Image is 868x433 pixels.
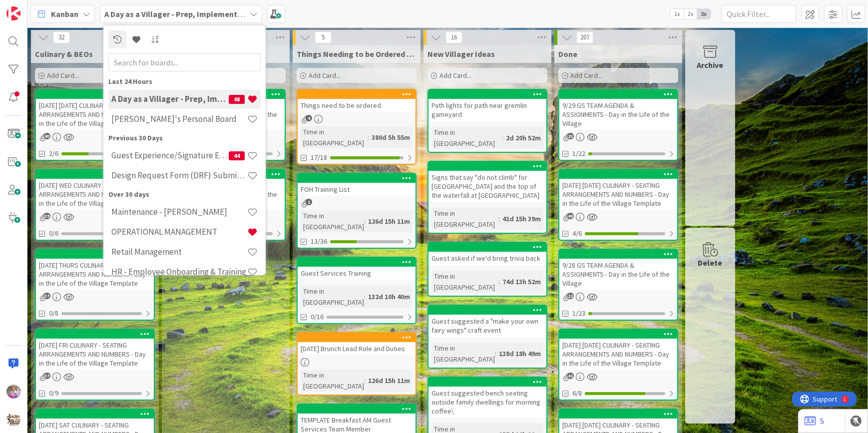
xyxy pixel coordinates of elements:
[432,271,498,293] div: Time in [GEOGRAPHIC_DATA]
[428,49,495,59] span: New Villager Ideas
[44,133,50,139] span: 40
[44,373,50,379] span: 37
[298,342,416,355] div: [DATE] Brunch Lead Role and Duties
[429,90,546,121] div: Path lights for path near gremlin gameyard
[502,132,503,143] span: :
[108,189,261,200] div: Over 30 days
[576,31,593,43] span: 207
[498,276,500,287] span: :
[369,132,413,143] div: 380d 5h 55m
[432,127,502,149] div: Time in [GEOGRAPHIC_DATA]
[36,90,154,130] div: [DATE] [DATE] CULINARY - SEATING ARRANGEMENTS AND NUMBERS - Day in the Life of the Village Template
[495,348,496,359] span: :
[21,1,45,13] span: Support
[311,152,327,163] span: 17/18
[432,343,495,365] div: Time in [GEOGRAPHIC_DATA]
[559,339,677,370] div: [DATE] [DATE] CULINARY - SEATING ARRANGEMENTS AND NUMBERS - Day in the Life of the Village Template
[445,31,462,43] span: 16
[47,71,79,80] span: Add Card...
[301,370,364,392] div: Time in [GEOGRAPHIC_DATA]
[572,308,585,319] span: 1/23
[559,330,677,370] div: [DATE] [DATE] CULINARY - SEATING ARRANGEMENTS AND NUMBERS - Day in the Life of the Village Template
[6,6,20,20] img: Visit kanbanzone.com
[721,5,796,23] input: Quick Filter...
[297,49,417,59] span: Things Needing to be Ordered - PUT IN CARD, Don't make new card
[52,4,54,12] div: 1
[298,258,416,280] div: Guest Services Training
[306,199,312,205] span: 1
[567,213,574,219] span: 40
[49,308,58,319] span: 0/8
[439,71,471,80] span: Add Card...
[572,228,582,239] span: 4/6
[315,31,332,43] span: 5
[111,227,247,237] h4: OPERATIONAL MANAGEMENT
[429,99,546,121] div: Path lights for path near gremlin gameyard
[36,330,154,370] div: [DATE] FRI CULINARY - SEATING ARRANGEMENTS AND NUMBERS - Day in the Life of the Village Template
[429,387,546,418] div: Guest suggested bench seating outside family dwellings for morning coffee\
[567,293,574,299] span: 22
[697,59,724,71] div: Archive
[49,228,58,239] span: 0/6
[104,9,283,19] b: A Day as a Villager - Prep, Implement and Execute
[111,267,247,277] h4: HR - Employee Onboarding & Training
[108,53,261,71] input: Search for boards...
[36,179,154,210] div: [DATE] WED CULINARY - SEATING ARRANGEMENTS AND NUMBERS - Day in the Life of the Village Template
[36,259,154,290] div: [DATE] THURS CULINARY - SEATING ARRANGEMENTS AND NUMBERS - Day in the Life of the Village Template
[429,162,546,202] div: Signs that say "do not climb" for [GEOGRAPHIC_DATA] and the top of the waterfall at [GEOGRAPHIC_D...
[49,148,58,159] span: 2/6
[53,31,70,43] span: 32
[366,216,413,227] div: 126d 15h 11m
[432,208,498,230] div: Time in [GEOGRAPHIC_DATA]
[559,90,677,130] div: 9/29 GS TEAM AGENDA & ASSIGNMENTS - Day in the Life of the Village
[498,213,500,224] span: :
[111,94,229,104] h4: A Day as a Villager - Prep, Implement and Execute
[364,216,366,227] span: :
[558,49,577,59] span: Done
[559,259,677,290] div: 9/28 GS TEAM AGENDA & ASSIGNMENTS - Day in the Life of the Village
[366,375,413,386] div: 126d 15h 11m
[36,99,154,130] div: [DATE] [DATE] CULINARY - SEATING ARRANGEMENTS AND NUMBERS - Day in the Life of the Village Template
[229,95,245,104] span: 48
[298,333,416,355] div: [DATE] Brunch Lead Role and Duties
[306,115,312,121] span: 4
[500,213,543,224] div: 41d 15h 39m
[364,291,366,302] span: :
[697,9,711,19] span: 3x
[570,71,602,80] span: Add Card...
[311,312,324,322] span: 0/16
[301,210,364,232] div: Time in [GEOGRAPHIC_DATA]
[301,286,364,308] div: Time in [GEOGRAPHIC_DATA]
[572,148,585,159] span: 1/22
[503,132,543,143] div: 2d 20h 52m
[805,415,824,427] a: 5
[111,114,247,124] h4: [PERSON_NAME]'s Personal Board
[670,9,684,19] span: 1x
[44,213,50,219] span: 39
[298,174,416,196] div: FOH Training List
[298,267,416,280] div: Guest Services Training
[229,151,245,160] span: 44
[429,171,546,202] div: Signs that say "do not climb" for [GEOGRAPHIC_DATA] and the top of the waterfall at [GEOGRAPHIC_D...
[301,126,368,148] div: Time in [GEOGRAPHIC_DATA]
[684,9,697,19] span: 2x
[559,250,677,290] div: 9/28 GS TEAM AGENDA & ASSIGNMENTS - Day in the Life of the Village
[567,373,574,379] span: 41
[429,243,546,265] div: Guest asked if we'd bring trivia back
[364,375,366,386] span: :
[559,170,677,210] div: [DATE] [DATE] CULINARY - SEATING ARRANGEMENTS AND NUMBERS - Day in the Life of the Village Template
[559,99,677,130] div: 9/29 GS TEAM AGENDA & ASSIGNMENTS - Day in the Life of the Village
[572,388,582,399] span: 6/8
[111,207,247,217] h4: Maintenance - [PERSON_NAME]
[496,348,543,359] div: 138d 18h 49m
[559,179,677,210] div: [DATE] [DATE] CULINARY - SEATING ARRANGEMENTS AND NUMBERS - Day in the Life of the Village Template
[111,170,247,180] h4: Design Request Form (DRF) Submittals
[108,133,261,143] div: Previous 30 Days
[44,293,50,299] span: 37
[108,76,261,87] div: Last 24 Hours
[429,252,546,265] div: Guest asked if we'd bring trivia back
[429,315,546,337] div: Guest suggested a "make your own fairy wings" craft event
[366,291,413,302] div: 132d 10h 40m
[298,90,416,112] div: Things need to be ordered
[111,247,247,257] h4: Retail Management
